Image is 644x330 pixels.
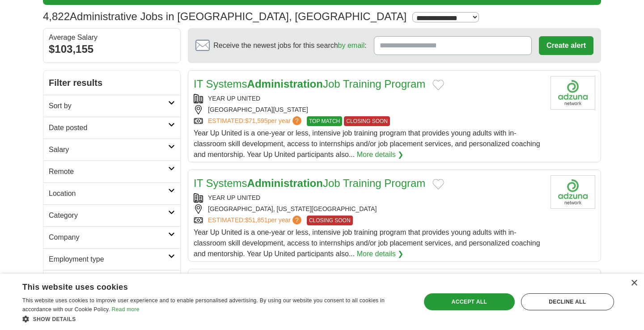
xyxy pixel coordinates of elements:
[551,76,595,110] img: Company logo
[292,216,301,224] span: ?
[194,193,543,203] div: YEAR UP UNITED
[49,166,168,177] h2: Remote
[49,232,168,243] h2: Company
[112,306,140,313] a: Read more, opens a new window
[213,40,366,51] span: Receive the newest jobs for this search :
[424,293,515,310] div: Accept all
[245,216,268,224] span: $51,851
[43,248,180,270] a: Employment type
[551,175,595,209] img: Company logo
[43,182,180,204] a: Location
[43,71,180,95] h2: Filter results
[539,36,593,55] button: Create alert
[49,123,168,133] h2: Date posted
[208,116,303,126] a: ESTIMATED:$71,595per year?
[49,34,175,41] div: Average Salary
[194,228,540,258] span: Year Up United is a one-year or less, intensive job training program that provides young adults w...
[194,129,540,158] span: Year Up United is a one-year or less, intensive job training program that provides young adults w...
[631,280,637,287] div: Close
[22,279,387,292] div: This website uses cookies
[33,316,76,322] span: Show details
[22,297,385,313] span: This website uses cookies to improve user experience and to enable personalised advertising. By u...
[43,204,180,226] a: Category
[49,144,168,155] h2: Salary
[357,149,404,160] a: More details ❯
[194,94,543,103] div: YEAR UP UNITED
[357,249,404,259] a: More details ❯
[43,226,180,248] a: Company
[43,161,180,182] a: Remote
[307,116,342,126] span: TOP MATCH
[521,293,614,310] div: Decline all
[43,270,180,292] a: Hours
[49,210,168,221] h2: Category
[245,117,268,124] span: $71,595
[194,204,543,214] div: [GEOGRAPHIC_DATA], [US_STATE][GEOGRAPHIC_DATA]
[208,216,303,225] a: ESTIMATED:$51,851per year?
[247,78,323,90] strong: Administration
[22,314,409,323] div: Show details
[338,42,365,49] a: by email
[43,139,180,161] a: Salary
[49,254,168,265] h2: Employment type
[247,177,323,189] strong: Administration
[194,177,425,189] a: IT SystemsAdministrationJob Training Program
[432,80,444,90] button: Add to favorite jobs
[49,101,168,111] h2: Sort by
[292,116,301,125] span: ?
[194,78,425,90] a: IT SystemsAdministrationJob Training Program
[432,179,444,190] button: Add to favorite jobs
[43,8,70,25] span: 4,822
[43,10,407,22] h1: Administrative Jobs in [GEOGRAPHIC_DATA], [GEOGRAPHIC_DATA]
[49,41,175,57] div: $103,155
[344,116,390,126] span: CLOSING SOON
[49,188,168,199] h2: Location
[43,117,180,139] a: Date posted
[194,105,543,114] div: [GEOGRAPHIC_DATA][US_STATE]
[43,95,180,117] a: Sort by
[307,216,353,225] span: CLOSING SOON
